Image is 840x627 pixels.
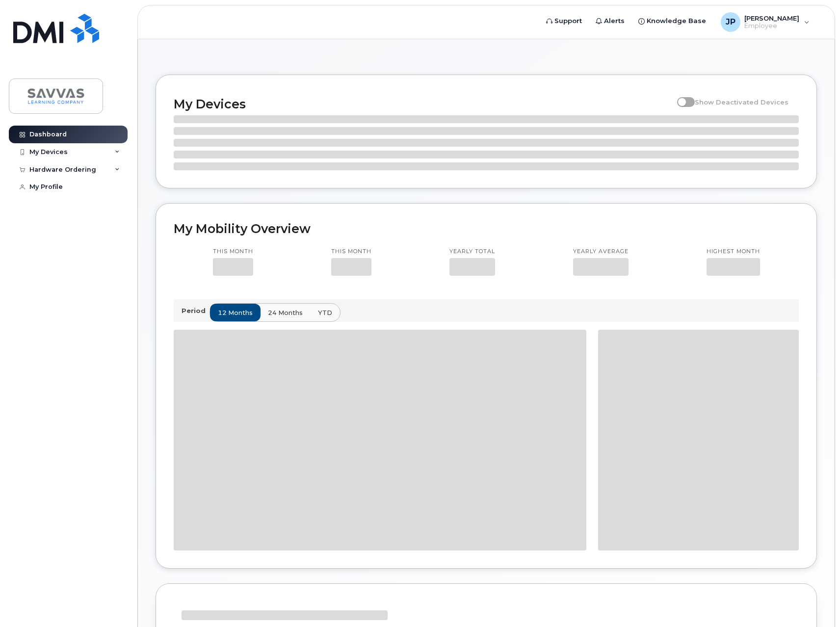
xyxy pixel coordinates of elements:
[707,248,760,256] p: Highest month
[174,97,672,111] h2: My Devices
[213,248,253,256] p: This month
[318,308,332,317] span: YTD
[174,221,799,236] h2: My Mobility Overview
[331,248,371,256] p: This month
[182,306,210,315] p: Period
[449,248,495,256] p: Yearly total
[695,98,788,106] span: Show Deactivated Devices
[573,248,629,256] p: Yearly average
[677,93,685,101] input: Show Deactivated Devices
[268,308,303,317] span: 24 months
